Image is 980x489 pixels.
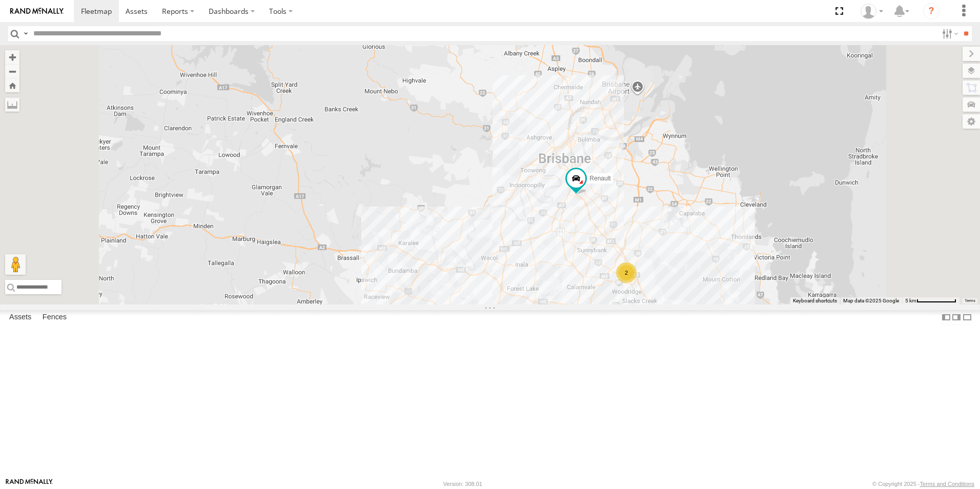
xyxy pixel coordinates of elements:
[965,299,975,303] a: Terms (opens in new tab)
[5,78,19,92] button: Zoom Home
[951,310,962,325] label: Dock Summary Table to the Right
[923,3,940,19] i: ?
[793,297,837,304] button: Keyboard shortcuts
[22,26,30,41] label: Search Query
[905,298,916,303] span: 5 km
[5,254,26,275] button: Drag Pegman onto the map to open Street View
[857,4,887,19] div: Darren Ward
[962,310,972,325] label: Hide Summary Table
[616,262,637,283] div: 2
[5,97,19,112] label: Measure
[938,26,960,41] label: Search Filter Options
[902,297,959,304] button: Map Scale: 5 km per 74 pixels
[963,114,980,129] label: Map Settings
[589,175,610,182] span: Renault
[843,298,899,303] span: Map data ©2025 Google
[920,481,974,487] a: Terms and Conditions
[6,479,53,489] a: Visit our Website
[10,8,64,15] img: rand-logo.svg
[941,310,951,325] label: Dock Summary Table to the Left
[5,64,19,78] button: Zoom out
[5,50,19,64] button: Zoom in
[872,481,974,487] div: © Copyright 2025 -
[443,481,482,487] div: Version: 308.01
[37,310,72,324] label: Fences
[4,310,36,324] label: Assets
